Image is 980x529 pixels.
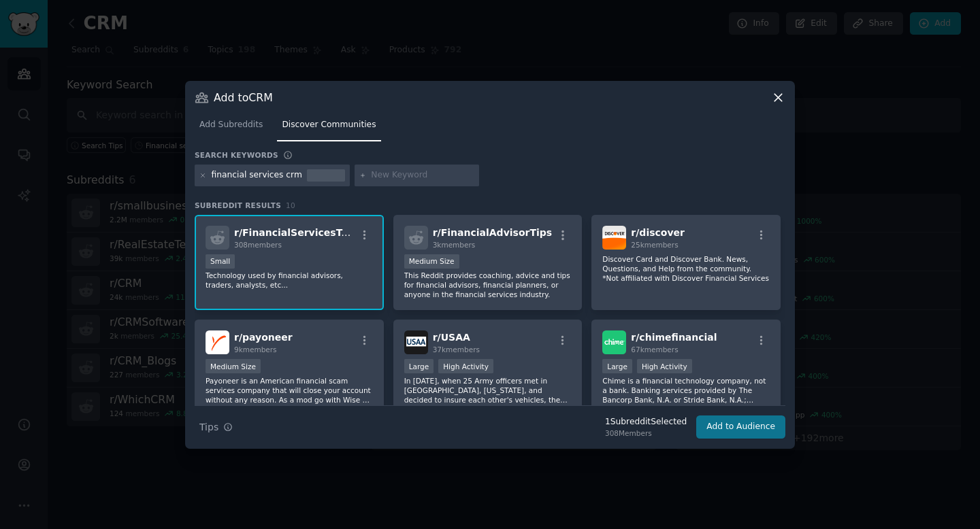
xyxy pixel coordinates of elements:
[602,226,626,250] img: discover
[195,201,281,210] span: Subreddit Results
[696,415,785,439] button: Add to Audience
[371,169,474,182] input: New Keyword
[234,345,277,354] span: 9k members
[631,241,678,249] span: 25k members
[206,330,229,354] img: payoneer
[605,416,687,428] div: 1 Subreddit Selected
[631,227,685,238] span: r/ discover
[234,332,293,343] span: r/ payoneer
[404,254,459,269] div: Medium Size
[206,271,373,290] p: Technology used by financial advisors, traders, analysts, etc...
[602,254,770,283] p: Discover Card and Discover Bank. News, Questions, and Help from the community. *Not affiliated wi...
[433,241,476,249] span: 3k members
[404,359,434,373] div: Large
[433,227,552,238] span: r/ FinancialAdvisorTips
[602,330,626,354] img: chimefinancial
[602,376,770,405] p: Chime is a financial technology company, not a bank. Banking services provided by The Bancorp Ban...
[206,359,261,373] div: Medium Size
[631,332,717,343] span: r/ chimefinancial
[214,90,273,105] h3: Add to CRM
[404,376,572,405] p: In [DATE], when 25 Army officers met in [GEOGRAPHIC_DATA], [US_STATE], and decided to insure each...
[602,359,632,373] div: Large
[206,254,235,269] div: Small
[234,227,360,238] span: r/ FinancialServicesTech
[195,415,238,439] button: Tips
[206,376,373,405] p: Payoneer is an American financial scam services company that will close your account without any ...
[282,119,376,131] span: Discover Communities
[195,114,267,142] a: Add Subreddits
[433,345,480,354] span: 37k members
[404,271,572,299] p: This Reddit provides coaching, advice and tips for financial advisors, financial planners, or any...
[605,428,687,438] div: 308 Members
[199,119,263,131] span: Add Subreddits
[234,241,282,249] span: 308 members
[631,345,678,354] span: 67k members
[212,169,302,182] div: financial services crm
[404,330,428,354] img: USAA
[433,332,470,343] span: r/ USAA
[637,359,692,373] div: High Activity
[286,201,295,209] span: 10
[195,150,278,160] h3: Search keywords
[438,359,493,373] div: High Activity
[277,114,380,142] a: Discover Communities
[199,420,218,434] span: Tips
